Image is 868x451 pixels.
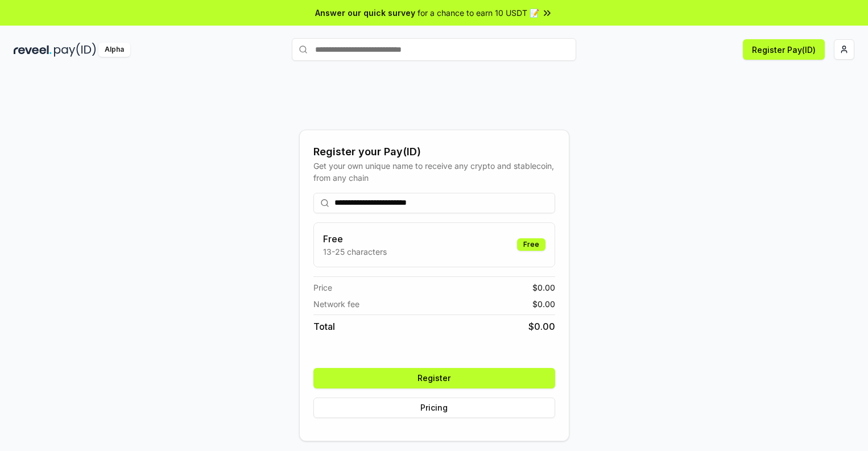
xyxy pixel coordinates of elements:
[313,298,359,310] span: Network fee
[323,232,387,246] h3: Free
[743,39,825,60] button: Register Pay(ID)
[98,43,130,57] div: Alpha
[14,43,52,57] img: reveel_dark
[418,7,539,19] span: for a chance to earn 10 USDT 📝
[323,246,387,258] p: 13-25 characters
[54,43,96,57] img: pay_id
[528,320,555,333] span: $ 0.00
[313,144,555,160] div: Register your Pay(ID)
[315,7,415,19] span: Answer our quick survey
[532,298,555,310] span: $ 0.00
[313,282,332,293] span: Price
[313,398,555,418] button: Pricing
[313,320,335,333] span: Total
[532,282,555,293] span: $ 0.00
[313,160,555,184] div: Get your own unique name to receive any crypto and stablecoin, from any chain
[517,238,545,251] div: Free
[313,368,555,388] button: Register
